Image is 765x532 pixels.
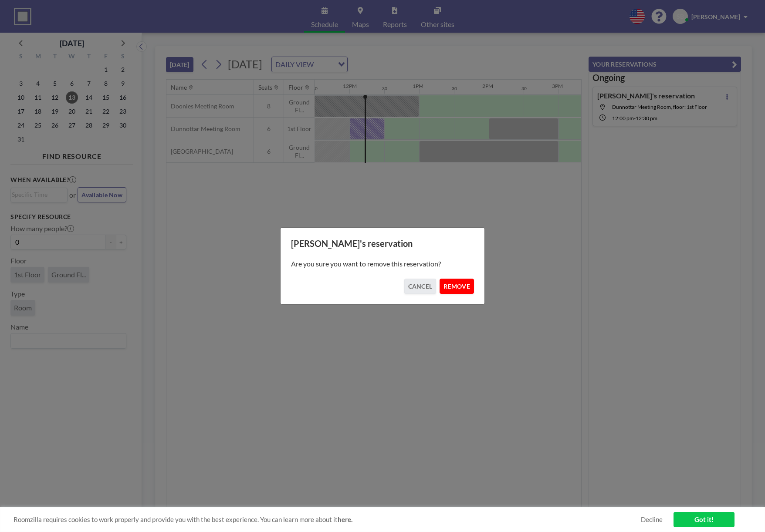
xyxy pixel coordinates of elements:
[440,279,474,294] button: REMOVE
[291,238,474,249] h3: [PERSON_NAME]'s reservation
[14,515,641,524] span: Roomzilla requires cookies to work properly and provide you with the best experience. You can lea...
[641,515,663,524] a: Decline
[291,259,474,268] p: Are you sure you want to remove this reservation?
[338,515,352,523] a: here.
[404,279,437,294] button: CANCEL
[674,512,735,527] a: Got it!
